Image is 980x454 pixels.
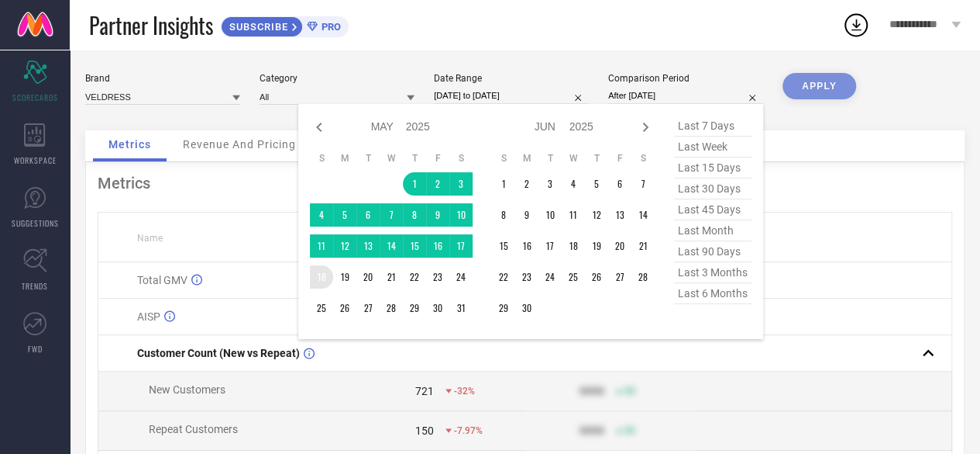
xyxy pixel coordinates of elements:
th: Sunday [310,152,333,165]
td: Sun May 25 2025 [310,296,333,320]
td: Sat May 03 2025 [449,172,473,196]
td: Thu May 29 2025 [403,296,426,320]
td: Thu Jun 05 2025 [585,172,608,196]
td: Fri Jun 13 2025 [608,203,631,227]
td: Wed Jun 04 2025 [562,172,585,196]
th: Tuesday [538,152,562,165]
td: Fri Jun 20 2025 [608,234,631,258]
input: Select date range [434,88,589,104]
span: Total GMV [137,274,187,286]
span: last 3 months [674,262,751,283]
span: 50 [624,425,635,436]
td: Wed Jun 18 2025 [562,234,585,258]
td: Sat May 31 2025 [449,296,473,320]
span: -7.97% [454,425,483,436]
div: Category [260,73,414,84]
th: Saturday [449,152,473,165]
th: Friday [426,152,449,165]
th: Wednesday [380,152,403,165]
span: last month [674,220,751,241]
div: Open download list [842,11,870,39]
span: New Customers [149,383,225,396]
span: SUBSCRIBE [222,21,292,33]
div: 150 [415,425,434,437]
td: Sat May 24 2025 [449,265,473,289]
span: Revenue And Pricing [183,138,296,151]
div: 9999 [579,385,604,397]
span: last 45 days [674,199,751,220]
td: Tue May 06 2025 [356,203,380,227]
th: Thursday [585,152,608,165]
td: Fri Jun 06 2025 [608,172,631,196]
td: Thu Jun 26 2025 [585,265,608,289]
span: WORKSPACE [14,154,57,166]
td: Mon May 05 2025 [333,203,356,227]
span: last 30 days [674,178,751,199]
span: Customer Count (New vs Repeat) [137,347,300,359]
span: last 6 months [674,283,751,304]
td: Sat Jun 21 2025 [631,234,655,258]
td: Sun May 18 2025 [310,265,333,289]
td: Thu May 15 2025 [403,234,426,258]
div: Next month [636,118,655,137]
td: Sun Jun 08 2025 [492,203,515,227]
a: SUBSCRIBEPRO [221,12,349,37]
td: Mon Jun 16 2025 [515,234,538,258]
td: Thu May 01 2025 [403,172,426,196]
div: 9999 [579,425,604,437]
td: Sun May 04 2025 [310,203,333,227]
td: Mon May 26 2025 [333,296,356,320]
td: Mon Jun 02 2025 [515,172,538,196]
td: Tue Jun 17 2025 [538,234,562,258]
td: Tue May 13 2025 [356,234,380,258]
td: Tue Jun 03 2025 [538,172,562,196]
td: Fri May 30 2025 [426,296,449,320]
div: Date Range [434,73,589,84]
th: Thursday [403,152,426,165]
span: -32% [454,386,475,397]
td: Thu Jun 19 2025 [585,234,608,258]
th: Sunday [492,152,515,165]
span: TRENDS [22,280,48,292]
td: Mon Jun 09 2025 [515,203,538,227]
td: Tue Jun 10 2025 [538,203,562,227]
td: Tue May 27 2025 [356,296,380,320]
td: Wed May 21 2025 [380,265,403,289]
th: Friday [608,152,631,165]
div: Brand [85,73,240,84]
td: Wed May 07 2025 [380,203,403,227]
td: Tue Jun 24 2025 [538,265,562,289]
td: Tue May 20 2025 [356,265,380,289]
th: Saturday [631,152,655,165]
td: Wed Jun 11 2025 [562,203,585,227]
span: last 7 days [674,116,751,137]
span: SUGGESTIONS [12,217,59,229]
input: Select comparison period [608,88,763,104]
th: Monday [333,152,356,165]
td: Mon Jun 30 2025 [515,296,538,320]
div: Previous month [310,118,328,137]
td: Fri May 23 2025 [426,265,449,289]
td: Sat Jun 28 2025 [631,265,655,289]
span: last 15 days [674,158,751,178]
span: last week [674,137,751,158]
td: Sun Jun 22 2025 [492,265,515,289]
td: Wed Jun 25 2025 [562,265,585,289]
td: Thu May 08 2025 [403,203,426,227]
td: Sun Jun 15 2025 [492,234,515,258]
th: Tuesday [356,152,380,165]
td: Sat May 10 2025 [449,203,473,227]
div: Metrics [98,174,952,192]
td: Fri May 16 2025 [426,234,449,258]
td: Sat May 17 2025 [449,234,473,258]
td: Mon May 19 2025 [333,265,356,289]
span: 50 [624,386,635,397]
span: AISP [137,310,160,323]
th: Wednesday [562,152,585,165]
td: Fri May 02 2025 [426,172,449,196]
th: Monday [515,152,538,165]
span: last 90 days [674,241,751,262]
span: FWD [28,343,43,355]
td: Sat Jun 14 2025 [631,203,655,227]
td: Thu Jun 12 2025 [585,203,608,227]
